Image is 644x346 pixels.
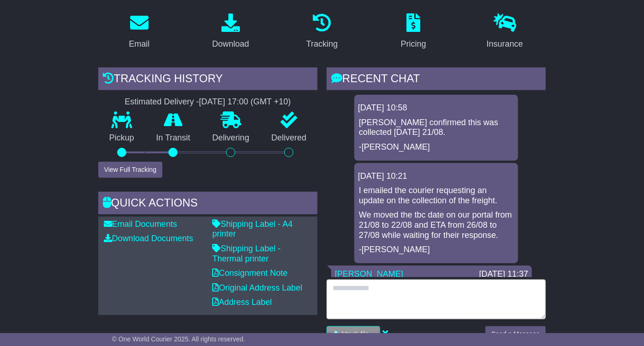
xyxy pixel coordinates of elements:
div: [DATE] 10:21 [358,171,514,182]
a: Pricing [395,10,432,54]
a: Email Documents [104,219,177,229]
div: Download [212,38,249,50]
span: © One World Courier 2025. All rights reserved. [112,335,245,343]
p: In Transit [145,133,202,143]
a: Download Documents [104,234,193,243]
a: Shipping Label - A4 printer [212,219,292,239]
div: Pricing [401,38,426,50]
div: Estimated Delivery - [98,97,317,107]
div: [DATE] 10:58 [358,103,514,113]
a: Download [206,10,255,54]
p: Delivered [260,133,317,143]
a: Shipping Label - Thermal printer [212,244,280,263]
div: [DATE] 17:00 (GMT +10) [199,97,291,107]
div: Tracking [306,38,338,50]
p: [PERSON_NAME] confirmed this was collected [DATE] 21/08. [359,118,513,138]
p: Delivering [201,133,260,143]
p: We moved the tbc date on our portal from 21/08 to 22/08 and ETA from 26/08 to 27/08 while waiting... [359,210,513,240]
a: Original Address Label [212,283,302,292]
div: Email [129,38,149,50]
a: Consignment Note [212,268,287,278]
div: [DATE] 11:37 [479,269,529,279]
a: [PERSON_NAME] [335,269,403,279]
div: Insurance [487,38,523,50]
p: -[PERSON_NAME] [359,142,513,152]
a: Email [123,10,155,54]
p: I emailed the courier requesting an update on the collection of the freight. [359,186,513,206]
div: RECENT CHAT [327,67,546,92]
p: Pickup [98,133,145,143]
div: Tracking history [98,67,317,92]
p: -[PERSON_NAME] [359,245,513,255]
button: Send a Message [485,326,546,342]
a: Insurance [481,10,529,54]
button: View Full Tracking [98,162,162,178]
a: Tracking [300,10,344,54]
div: Quick Actions [98,192,317,217]
a: Address Label [212,297,272,307]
